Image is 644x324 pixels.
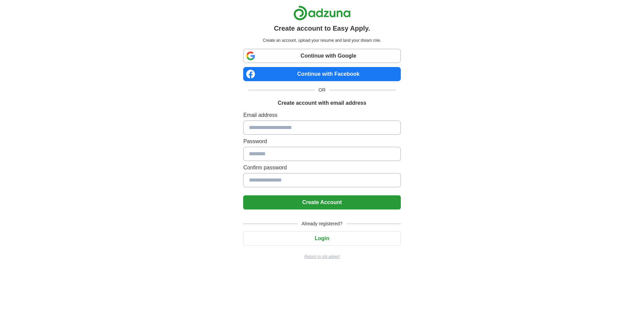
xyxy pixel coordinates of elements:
[245,37,399,43] p: Create an account, upload your resume and land your dream role.
[297,220,346,227] span: Already registered?
[243,67,400,81] a: Continue with Facebook
[274,23,370,33] h1: Create account to Easy Apply.
[243,164,400,172] label: Confirm password
[243,254,400,260] a: Return to job advert
[243,49,400,63] a: Continue with Google
[243,111,400,119] label: Email address
[278,99,366,107] h1: Create account with email address
[243,235,400,241] a: Login
[315,87,330,94] span: OR
[293,5,351,21] img: Adzuna logo
[243,137,400,145] label: Password
[243,231,400,246] button: Login
[243,195,400,209] button: Create Account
